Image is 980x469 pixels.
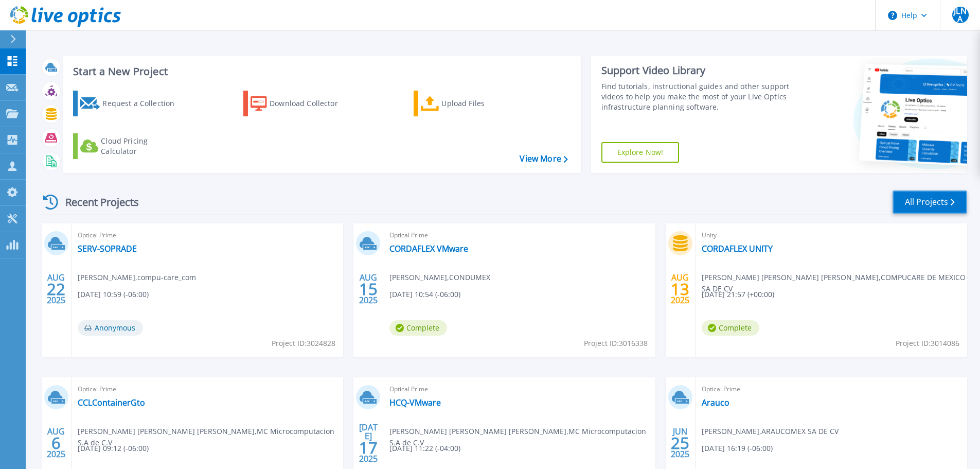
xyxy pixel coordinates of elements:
span: Complete [389,320,447,336]
span: 15 [359,285,378,293]
span: [DATE] 11:22 (-04:00) [389,443,460,454]
div: Support Video Library [601,64,793,77]
span: Project ID: 3014086 [896,338,959,349]
a: View More [520,154,567,164]
span: Optical Prime [389,384,649,395]
span: 13 [671,285,689,293]
span: 25 [671,439,689,447]
span: [DATE] 10:59 (-06:00) [78,289,149,300]
div: AUG 2025 [670,270,690,308]
span: [PERSON_NAME] [PERSON_NAME] [PERSON_NAME] , COMPUCARE DE MEXICO SA DE CV [702,272,967,294]
div: Find tutorials, instructional guides and other support videos to help you make the most of your L... [601,81,793,112]
a: All Projects [893,190,967,214]
span: Optical Prime [702,384,961,395]
span: [PERSON_NAME] , ARAUCOMEX SA DE CV [702,426,839,437]
h3: Start a New Project [73,66,567,77]
span: Project ID: 3024828 [272,338,335,349]
span: [PERSON_NAME] [PERSON_NAME] [PERSON_NAME] , MC Microcomputacion S.A de C.V [389,426,655,448]
a: SERV-SOPRADE [78,244,137,254]
a: CORDAFLEX VMware [389,244,468,254]
a: HCQ-VMware [389,397,441,408]
span: Optical Prime [78,230,337,241]
span: 17 [359,443,378,452]
span: [DATE] 16:19 (-06:00) [702,443,773,454]
a: Explore Now! [601,142,680,163]
span: 6 [51,439,61,447]
span: JLNA [952,7,969,23]
div: Download Collector [270,93,352,114]
span: [DATE] 09:12 (-06:00) [78,443,149,454]
a: CCLContainerGto [78,397,145,408]
span: Anonymous [78,320,143,336]
span: [DATE] 10:54 (-06:00) [389,289,460,300]
span: Optical Prime [389,230,649,241]
div: [DATE] 2025 [359,424,378,462]
a: Cloud Pricing Calculator [73,133,188,159]
a: Arauco [702,397,729,408]
div: AUG 2025 [359,270,378,308]
a: Upload Files [414,91,528,116]
div: Cloud Pricing Calculator [101,136,183,157]
div: JUN 2025 [670,424,690,462]
div: Upload Files [441,93,524,114]
span: Complete [702,320,759,336]
a: Download Collector [243,91,358,116]
span: [PERSON_NAME] , compu-care_com [78,272,196,283]
span: Project ID: 3016338 [584,338,648,349]
div: AUG 2025 [46,270,66,308]
a: Request a Collection [73,91,188,116]
span: Optical Prime [78,384,337,395]
div: AUG 2025 [46,424,66,462]
span: [PERSON_NAME] [PERSON_NAME] [PERSON_NAME] , MC Microcomputacion S.A de C.V [78,426,343,448]
span: [PERSON_NAME] , CONDUMEX [389,272,490,283]
div: Recent Projects [40,189,153,215]
span: 22 [47,285,65,293]
a: CORDAFLEX UNITY [702,244,773,254]
span: [DATE] 21:57 (+00:00) [702,289,774,300]
div: Request a Collection [102,93,185,114]
span: Unity [702,230,961,241]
